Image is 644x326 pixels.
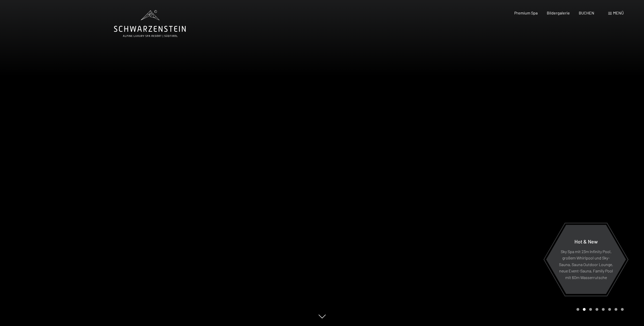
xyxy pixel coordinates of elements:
div: Carousel Page 8 [621,308,624,311]
div: Carousel Page 6 [608,308,611,311]
a: Premium Spa [514,10,538,15]
span: Menü [613,10,624,15]
a: Hot & New Sky Spa mit 23m Infinity Pool, großem Whirlpool und Sky-Sauna, Sauna Outdoor Lounge, ne... [546,224,626,294]
p: Sky Spa mit 23m Infinity Pool, großem Whirlpool und Sky-Sauna, Sauna Outdoor Lounge, neue Event-S... [558,248,614,281]
div: Carousel Page 5 [602,308,605,311]
div: Carousel Page 2 (Current Slide) [583,308,586,311]
div: Carousel Page 7 [615,308,617,311]
div: Carousel Pagination [575,308,624,311]
a: BUCHEN [579,10,594,15]
div: Carousel Page 3 [589,308,592,311]
a: Bildergalerie [547,10,570,15]
div: Carousel Page 4 [596,308,598,311]
div: Carousel Page 1 [576,308,579,311]
span: Hot & New [574,238,598,244]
